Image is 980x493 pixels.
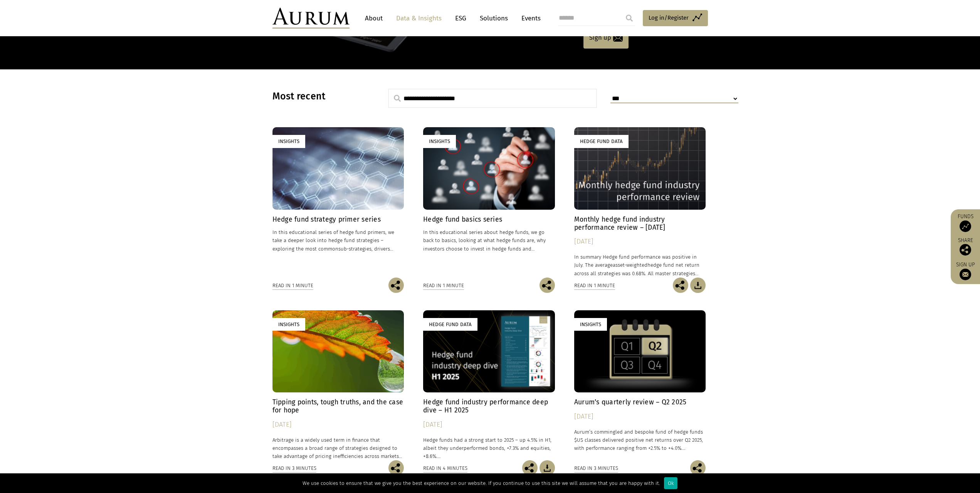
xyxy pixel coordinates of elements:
[643,10,708,26] a: Log in/Register
[272,8,350,29] img: Aurum
[423,281,464,290] div: Read in 1 minute
[272,215,404,224] h4: Hedge fund strategy primer series
[574,215,706,232] h4: Monthly hedge fund industry performance review – [DATE]
[574,281,615,290] div: Read in 1 minute
[423,318,477,331] div: Hedge Fund Data
[673,278,688,293] img: Share this post
[574,464,618,473] div: Read in 3 minutes
[574,253,706,277] p: In summary Hedge fund performance was positive in July. The average hedge fund net return across ...
[423,436,555,460] p: Hedge funds had a strong start to 2025 – up 4.5% in H1, albeit they underperformed bonds, +7.3% a...
[574,310,706,460] a: Insights Aurum’s quarterly review – Q2 2025 [DATE] Aurum’s commingled and bespoke fund of hedge f...
[388,278,404,293] img: Share this post
[423,135,456,148] div: Insights
[574,428,706,452] p: Aurum’s commingled and bespoke fund of hedge funds $US classes delivered positive net returns ove...
[272,419,404,430] div: [DATE]
[423,127,555,277] a: Insights Hedge fund basics series In this educational series about hedge funds, we go back to bas...
[522,460,538,476] img: Share this post
[272,318,305,331] div: Insights
[960,269,971,280] img: Sign up to our newsletter
[649,13,689,22] span: Log in/Register
[394,95,401,102] img: search.svg
[423,228,555,252] p: In this educational series about hedge funds, we go back to basics, looking at what hedge funds a...
[423,419,555,430] div: [DATE]
[690,278,706,293] img: Download Article
[272,127,404,277] a: Insights Hedge fund strategy primer series In this educational series of hedge fund primers, we t...
[574,236,706,247] div: [DATE]
[272,135,305,148] div: Insights
[361,11,387,25] a: About
[338,246,371,252] span: sub-strategies
[664,477,677,489] div: Ok
[272,281,313,290] div: Read in 1 minute
[574,318,607,331] div: Insights
[272,310,404,460] a: Insights Tipping points, tough truths, and the case for hope [DATE] Arbitrage is a widely used te...
[423,464,467,473] div: Read in 4 minutes
[583,27,629,49] a: Sign up
[272,436,404,460] p: Arbitrage is a widely used term in finance that encompasses a broad range of strategies designed ...
[574,411,706,422] div: [DATE]
[955,261,976,280] a: Sign up
[392,11,445,25] a: Data & Insights
[451,11,470,25] a: ESG
[574,135,629,148] div: Hedge Fund Data
[960,244,971,256] img: Share this post
[272,228,404,252] p: In this educational series of hedge fund primers, we take a deeper look into hedge fund strategie...
[574,127,706,277] a: Hedge Fund Data Monthly hedge fund industry performance review – [DATE] [DATE] In summary Hedge f...
[272,91,369,102] h3: Most recent
[613,34,623,42] img: email-icon
[476,11,512,25] a: Solutions
[423,310,555,460] a: Hedge Fund Data Hedge fund industry performance deep dive – H1 2025 [DATE] Hedge funds had a stro...
[960,220,971,232] img: Access Funds
[540,278,555,293] img: Share this post
[574,398,706,406] h4: Aurum’s quarterly review – Q2 2025
[272,398,404,414] h4: Tipping points, tough truths, and the case for hope
[423,215,555,224] h4: Hedge fund basics series
[955,238,976,256] div: Share
[613,262,647,268] span: asset-weighted
[388,460,404,476] img: Share this post
[423,398,555,414] h4: Hedge fund industry performance deep dive – H1 2025
[690,460,706,476] img: Share this post
[272,464,316,473] div: Read in 3 minutes
[540,460,555,476] img: Download Article
[955,213,976,232] a: Funds
[518,11,541,25] a: Events
[622,10,637,26] input: Submit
